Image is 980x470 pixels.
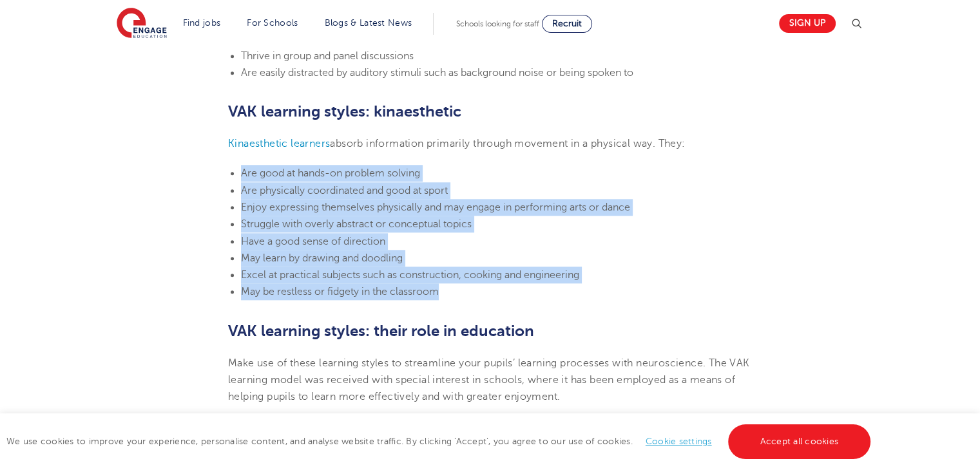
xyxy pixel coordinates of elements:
[241,202,630,213] span: Enjoy expressing themselves physically and may engage in performing arts or dance
[241,50,414,62] span: Thrive in group and panel discussions
[241,185,448,196] span: Are physically coordinated and good at sport
[456,19,539,28] span: Schools looking for staff
[241,67,633,79] span: Are easily distracted by auditory stimuli such as background noise or being spoken to
[117,8,167,40] img: Engage Education
[228,138,330,149] a: Kinaesthetic learners
[241,236,385,247] span: Have a good sense of direction
[6,437,874,446] span: We use cookies to improve your experience, personalise content, and analyse website traffic. By c...
[241,269,579,281] span: Excel at practical subjects such as construction, cooking and engineering
[779,14,836,33] a: Sign up
[228,102,461,120] b: VAK learning styles: kinaesthetic
[325,18,412,28] a: Blogs & Latest News
[228,322,534,340] b: VAK learning styles: their role in education
[241,286,439,297] span: May be restless or fidgety in the classroom
[241,252,403,264] span: May learn by drawing and doodling
[646,437,712,446] a: Cookie settings
[183,18,221,28] a: Find jobs
[542,15,592,33] a: Recruit
[552,19,582,28] span: Recruit
[728,424,871,459] a: Accept all cookies
[241,218,472,230] span: Struggle with overly abstract or conceptual topics
[330,138,685,149] span: absorb information primarily through movement in a physical way. They:
[247,18,298,28] a: For Schools
[228,357,749,403] span: Make use of these learning styles to streamline your pupils’ learning processes with neuroscience...
[241,167,420,179] span: Are good at hands-on problem solving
